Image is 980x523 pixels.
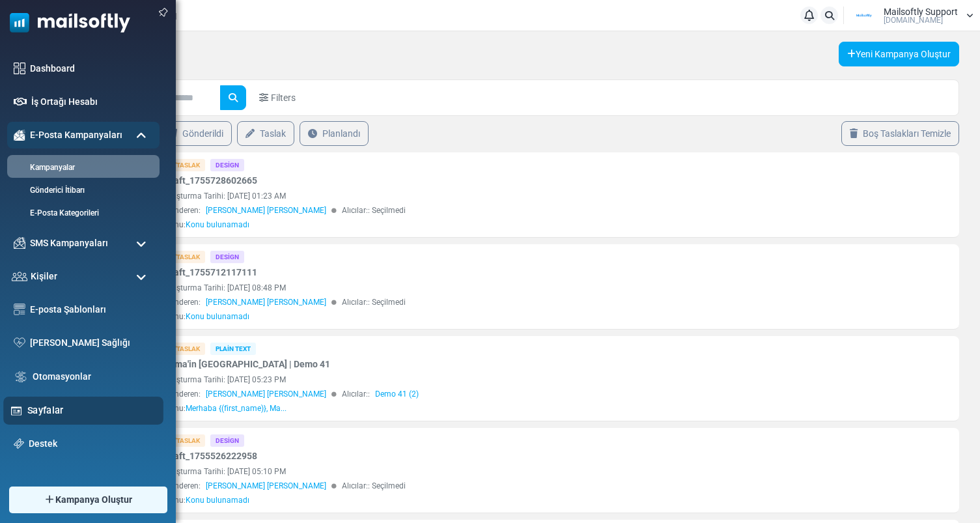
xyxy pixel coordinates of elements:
div: Konu: [165,219,249,231]
a: Otomasyonlar [33,370,153,384]
div: Konu: [165,403,287,414]
a: Sayfalar [27,403,156,417]
span: Konu bulunamadı [186,312,249,321]
span: Filters [271,91,296,105]
a: User Logo Mailsoftly Support [DOMAIN_NAME] [848,6,973,25]
span: Merhaba {(first_name)}, Ma... [186,404,287,413]
a: E-Posta Kategorileri [7,207,156,219]
span: [PERSON_NAME] [PERSON_NAME] [206,480,326,492]
img: campaigns-icon.png [14,237,25,249]
a: Boş Taslakları Temizle [841,121,959,146]
div: Oluşturma Tarihi: [DATE] 01:23 AM [165,190,828,202]
div: Konu: [165,494,249,506]
img: contacts-icon.svg [12,272,27,281]
span: Kişiler [31,270,57,283]
img: email-templates-icon.svg [14,304,25,315]
div: Taslak [165,251,205,263]
span: [PERSON_NAME] [PERSON_NAME] [206,388,326,400]
span: E-Posta Kampanyaları [30,128,122,142]
span: Mailsoftly Support [884,7,958,16]
div: Gönderen: Alıcılar:: [165,388,828,400]
a: [PERSON_NAME] Sağlığı [30,336,153,350]
img: campaigns-icon-active.png [14,130,25,141]
img: domain-health-icon.svg [14,337,25,348]
div: Gönderen: Alıcılar:: Seçilmedi [165,296,828,308]
span: [PERSON_NAME] [PERSON_NAME] [206,205,326,216]
span: [PERSON_NAME] [PERSON_NAME] [206,296,326,308]
div: Plain Text [210,343,256,355]
div: Taslak [165,343,205,355]
a: Yeni Kampanya Oluştur [839,42,959,66]
a: Gönderildi [160,121,232,146]
div: Design [210,251,244,263]
p: Merhaba {(first_name)} [48,7,360,20]
span: SMS Kampanyaları [30,236,108,250]
a: Gönderici İtibarı [7,184,156,196]
div: Oluşturma Tarihi: [DATE] 05:10 PM [165,466,828,477]
div: Oluşturma Tarihi: [DATE] 05:23 PM [165,374,828,386]
span: [DOMAIN_NAME] [884,16,943,24]
a: İş Ortağı Hesabı [31,95,153,109]
div: Gönderen: Alıcılar:: Seçilmedi [165,205,828,216]
div: Gönderen: Alıcılar:: Seçilmedi [165,480,828,492]
img: landing_pages.svg [10,404,23,417]
img: support-icon.svg [14,438,24,449]
a: Destek [29,437,153,451]
a: Dashboard [30,62,153,76]
a: Planlandı [300,121,369,146]
a: Kampanyalar [7,162,156,173]
div: Design [210,434,244,447]
img: workflow.svg [14,369,28,384]
span: Konu bulunamadı [186,220,249,229]
a: Entegrasyonlar [31,470,153,484]
a: Esma'in [GEOGRAPHIC_DATA] | Demo 41 [165,358,330,371]
a: Taslak [237,121,294,146]
a: Draft_1755712117111 [165,266,257,279]
a: E-posta Şablonları [30,303,153,317]
div: Oluşturma Tarihi: [DATE] 08:48 PM [165,282,828,294]
span: Konu bulunamadı [186,496,249,505]
div: Design [210,159,244,171]
a: Draft_1755728602665 [165,174,257,188]
div: Taslak [165,159,205,171]
div: Konu: [165,311,249,322]
div: Taslak [165,434,205,447]
a: Demo 41 (2) [375,388,419,400]
img: dashboard-icon.svg [14,63,25,74]
img: User Logo [848,6,880,25]
span: Kampanya Oluştur [55,493,132,507]
a: Draft_1755526222958 [165,449,257,463]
